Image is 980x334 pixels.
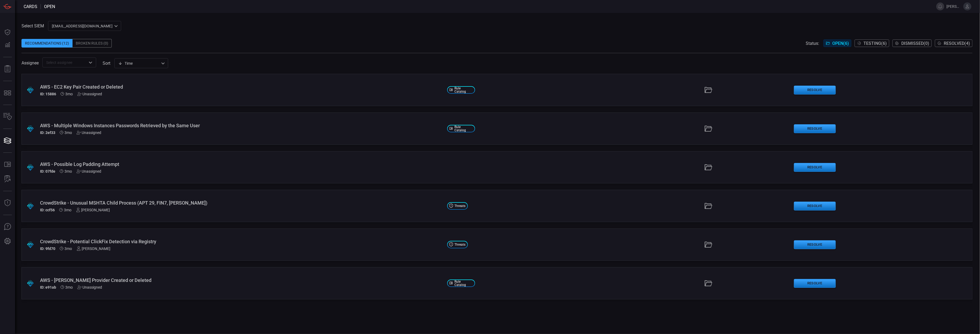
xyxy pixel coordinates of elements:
[21,60,39,66] span: Assignee
[1,39,14,52] button: Detections
[1,197,14,209] button: Threat Intelligence
[77,169,102,173] div: Unassigned
[1,220,14,233] button: Ask Us A Question
[1,134,14,147] button: Cards
[794,279,836,288] button: Resolve
[44,59,86,66] input: Select assignee
[40,200,443,206] div: CrowdStrike - Unusual MSHTA Child Process (APT 29, FIN7, Muddy Waters)
[21,39,73,48] div: Recommendations (12)
[65,130,72,135] span: Jul 16, 2025 7:51 AM
[946,4,961,9] span: [PERSON_NAME].[PERSON_NAME]
[44,4,55,9] span: open
[806,41,819,46] span: Status:
[24,4,37,9] span: Cards
[77,285,102,289] div: Unassigned
[40,277,443,283] div: AWS - SAML Provider Created or Deleted
[76,208,110,212] div: [PERSON_NAME]
[455,243,466,246] span: Threats
[40,161,443,167] div: AWS - Possible Log Padding Attempt
[64,208,72,212] span: Jul 09, 2025 4:08 AM
[823,39,851,47] button: Open(6)
[52,23,113,29] p: [EMAIL_ADDRESS][DOMAIN_NAME]
[1,173,14,186] button: ALERT ANALYSIS
[855,39,889,47] button: Testing(6)
[794,124,836,133] button: Resolve
[901,41,929,46] span: Dismissed ( 0 )
[794,86,836,95] button: Resolve
[40,239,443,244] div: CrowdStrike - Potential ClickFix Detection via Registry
[455,204,466,208] span: Threats
[454,125,473,132] span: Rule Catalog
[1,235,14,248] button: Preferences
[454,87,473,93] span: Rule Catalog
[40,123,443,128] div: AWS - Multiple Windows Instances Passwords Retrieved by the Same User
[103,61,110,66] label: sort
[73,39,112,48] div: Broken Rules (0)
[1,63,14,75] button: Reports
[40,92,56,96] h5: ID: 15886
[118,61,160,66] div: Time
[65,169,72,173] span: Jul 16, 2025 7:51 AM
[454,280,473,286] span: Rule Catalog
[40,246,55,251] h5: ID: 9fd70
[40,84,443,90] div: AWS - EC2 Key Pair Created or Deleted
[77,130,102,135] div: Unassigned
[65,246,72,251] span: Jul 09, 2025 4:06 AM
[944,41,970,46] span: Resolved ( 4 )
[77,246,111,251] div: [PERSON_NAME]
[77,92,102,96] div: Unassigned
[832,41,849,46] span: Open ( 6 )
[1,110,14,123] button: Inventory
[794,240,836,249] button: Resolve
[40,285,56,289] h5: ID: e91ab
[21,23,44,28] label: Select SIEM
[863,41,887,46] span: Testing ( 6 )
[794,163,836,172] button: Resolve
[1,86,14,99] button: MITRE - Detection Posture
[935,39,972,47] button: Resolved(4)
[794,202,836,210] button: Resolve
[66,92,73,96] span: Jul 16, 2025 7:51 AM
[40,169,55,173] h5: ID: 07fde
[66,285,73,289] span: Jul 09, 2025 3:43 AM
[892,39,932,47] button: Dismissed(0)
[87,59,94,66] button: Open
[40,130,55,135] h5: ID: 2ef33
[1,158,14,171] button: Rule Catalog
[1,26,14,39] button: Dashboard
[40,208,55,212] h5: ID: ccf56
